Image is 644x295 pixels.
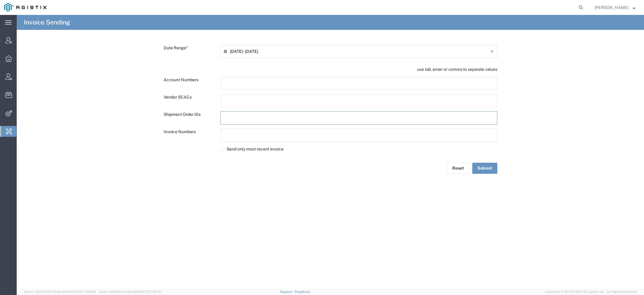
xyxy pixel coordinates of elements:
i: × [490,47,494,56]
span: [DATE] 11:37:47 [139,290,162,294]
span: [DATE] 11:54:36 [73,290,96,294]
label: Send only most recent invoice [220,146,497,152]
button: [PERSON_NAME] [594,4,636,11]
span: Client: 2025.16.0-b4dc8a9 [99,290,162,294]
label: Vendor SCACs [160,94,217,105]
label: Invoice Numbers [160,129,217,140]
button: Submit [472,163,497,174]
em: use tab, enter or comma to separate values [417,67,497,72]
span: Server: 2025.16.0-21b0bc45e7b [24,290,96,294]
label: Date Range [160,45,217,60]
label: Account Numbers [160,77,217,88]
img: logo [4,3,47,12]
a: Feedback [295,290,310,294]
a: Support [280,290,295,294]
h4: Invoice Sending [24,15,70,30]
span: Kaitlyn Hostetler [595,4,628,11]
button: Reset [446,163,470,174]
span: Copyright © [DATE]-[DATE] Agistix Inc., All Rights Reserved [545,289,637,294]
input: Send only most recent invoice [220,147,225,151]
label: Shipment Order IDs [160,111,217,122]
